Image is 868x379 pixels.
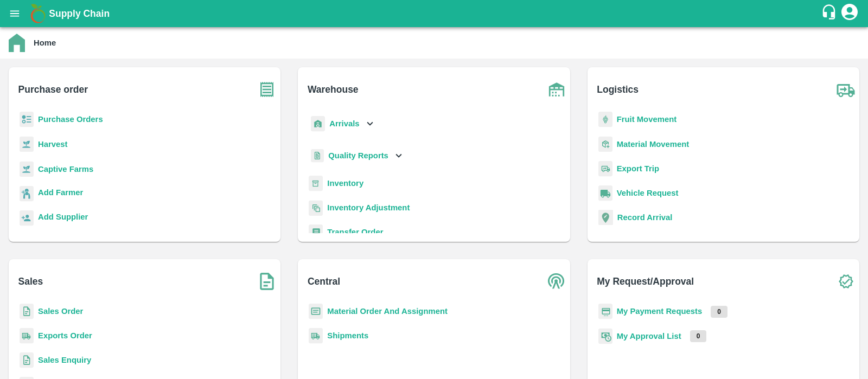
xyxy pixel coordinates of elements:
a: My Payment Requests [617,307,703,316]
div: Arrivals [309,112,376,136]
b: Central [308,274,340,289]
img: harvest [20,136,34,152]
img: farmer [20,186,34,202]
img: centralMaterial [309,304,323,319]
b: Quality Reports [328,151,388,160]
img: shipments [20,328,34,344]
b: My Request/Approval [597,274,694,289]
a: Vehicle Request [617,189,679,197]
img: whArrival [311,116,325,132]
img: vehicle [598,185,612,201]
div: Quality Reports [309,145,405,167]
img: warehouse [543,76,570,103]
a: Captive Farms [38,165,93,174]
b: Logistics [597,82,639,97]
p: 0 [711,306,727,318]
a: Material Order And Assignment [327,307,448,316]
button: open drawer [2,1,27,26]
img: payment [598,304,612,319]
p: 0 [690,330,707,342]
img: approval [598,328,612,344]
img: harvest [20,161,34,177]
img: sales [20,352,34,368]
img: whInventory [309,176,323,191]
img: purchase [253,76,280,103]
img: inventory [309,200,323,216]
img: logo [27,3,49,24]
a: Transfer Order [327,228,383,236]
img: delivery [598,161,612,177]
a: Record Arrival [617,213,673,222]
a: Sales Order [38,307,83,316]
b: Arrivals [329,119,359,128]
a: Shipments [327,331,368,340]
b: Add Supplier [38,213,88,221]
img: fruit [598,112,612,127]
a: Sales Enquiry [38,356,91,364]
img: home [9,34,25,52]
a: Fruit Movement [617,115,677,124]
img: truck [832,76,859,103]
a: Supply Chain [49,6,821,21]
a: Add Supplier [38,211,88,226]
a: Exports Order [38,331,92,340]
img: sales [20,304,34,319]
img: whTransfer [309,224,323,240]
img: supplier [20,210,34,226]
img: recordArrival [598,210,613,225]
a: Add Farmer [38,187,83,201]
img: shipments [309,328,323,344]
img: reciept [20,112,34,127]
b: Supply Chain [49,8,110,19]
a: Purchase Orders [38,115,103,124]
div: customer-support [821,4,840,23]
img: check [832,268,859,295]
img: central [543,268,570,295]
img: soSales [253,268,280,295]
b: Purchase order [18,82,88,97]
b: Home [34,38,56,47]
a: Material Movement [617,140,690,149]
b: Sales [18,274,43,289]
img: material [598,136,612,152]
b: Add Farmer [38,188,83,197]
a: Inventory Adjustment [327,203,410,212]
div: account of current user [840,2,859,25]
a: Harvest [38,140,67,149]
a: Export Trip [617,164,659,173]
a: Inventory [327,179,363,188]
img: qualityReport [311,149,324,163]
a: My Approval List [617,332,681,341]
b: Warehouse [308,82,359,97]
